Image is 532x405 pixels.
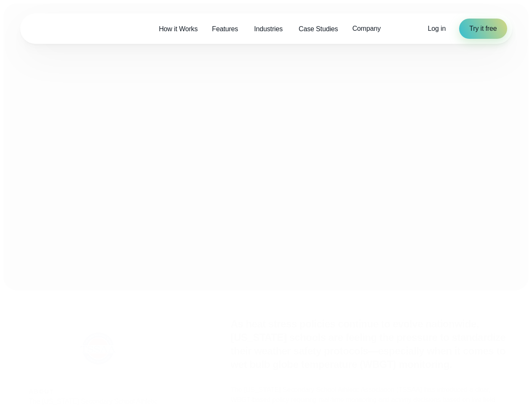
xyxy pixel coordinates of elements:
[352,24,380,34] span: Company
[469,24,497,34] span: Try it free
[291,20,345,38] a: Case Studies
[212,24,238,34] span: Features
[459,19,507,39] a: Try it free
[152,20,205,38] a: How it Works
[299,24,338,34] span: Case Studies
[159,24,198,34] span: How it Works
[428,24,446,34] a: Log in
[428,25,446,32] span: Log in
[254,24,283,34] span: Industries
